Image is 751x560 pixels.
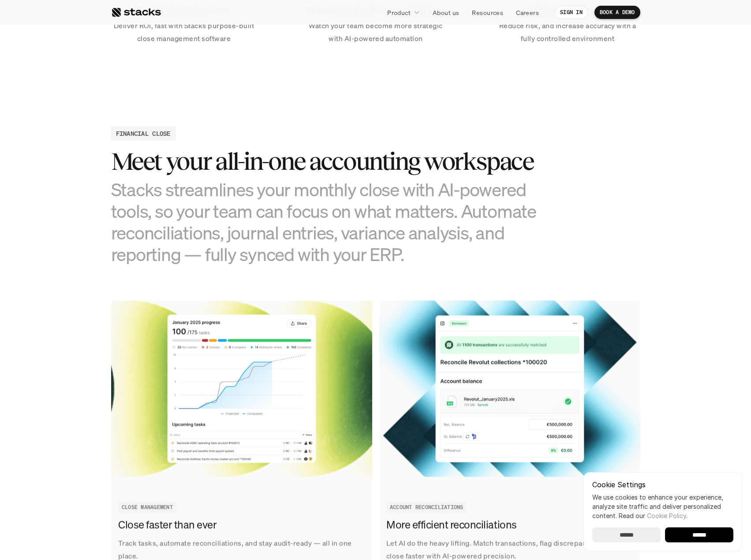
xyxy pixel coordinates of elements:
h3: More efficient reconciliations [386,518,629,533]
h2: ACCOUNT RECONCILIATIONS [390,504,463,511]
p: BOOK A DEMO [600,9,635,15]
h3: Stacks streamlines your monthly close with AI-powered tools, so your team can focus on what matte... [111,179,552,265]
p: Watch your team become more strategic with AI-powered automation [303,19,448,45]
a: Privacy Policy [104,204,143,210]
p: Resources [472,8,503,17]
h2: CLOSE MANAGEMENT [122,504,173,511]
a: Careers [511,4,544,20]
a: About us [427,4,464,20]
h3: Meet your all-in-one accounting workspace [111,148,552,175]
p: We use cookies to enhance your experience, analyze site traffic and deliver personalized content. [592,493,733,520]
a: BOOK A DEMO [594,6,640,19]
p: Reduce risk, and increase accuracy with a fully controlled environment [495,19,640,45]
a: Cookie Policy [647,512,686,519]
p: Cookie Settings [592,481,733,488]
p: SIGN IN [560,9,583,15]
p: Careers [516,8,539,17]
span: Read our . [619,512,687,519]
a: Resources [467,4,508,20]
p: Deliver ROI, fast with Stacks purpose-built close management software [111,19,257,45]
h2: FINANCIAL CLOSE [116,129,171,138]
h3: Close faster than ever [118,518,361,533]
p: Product [387,8,411,17]
a: SIGN IN [555,6,588,19]
p: About us [433,8,459,17]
